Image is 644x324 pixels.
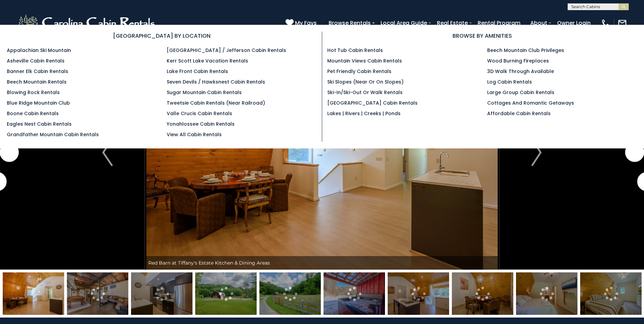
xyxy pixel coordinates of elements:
[487,89,554,96] a: Large Group Cabin Rentals
[7,78,67,85] a: Beech Mountain Rentals
[487,78,532,85] a: Log Cabin Rentals
[7,57,65,64] a: Asheville Cabin Rentals
[167,89,242,96] a: Sugar Mountain Cabin Rentals
[7,100,70,106] a: Blue Ridge Mountain Club
[499,35,574,270] button: Next
[17,13,158,33] img: White-1-2.png
[531,139,541,166] img: arrow
[487,68,554,75] a: 3D Walk Through Available
[325,17,374,29] a: Browse Rentals
[102,139,112,166] img: arrow
[295,19,317,27] span: My Favs
[487,47,564,54] a: Beech Mountain Club Privileges
[67,272,128,315] img: 163263166
[324,272,385,315] img: 163263167
[580,272,642,315] img: 163263157
[618,18,627,28] img: mail-regular-white.png
[3,272,64,315] img: 163263139
[167,68,228,75] a: Lake Front Cabin Rentals
[527,17,551,29] a: About
[327,57,402,64] a: Mountain Views Cabin Rentals
[327,100,418,106] a: [GEOGRAPHIC_DATA] Cabin Rentals
[327,32,638,40] h3: BROWSE BY AMENITIES
[7,131,99,138] a: Grandfather Mountain Cabin Rentals
[7,89,60,96] a: Blowing Rock Rentals
[327,110,401,117] a: Lakes | Rivers | Creeks | Ponds
[7,121,72,127] a: Eagles Nest Cabin Rentals
[7,110,59,117] a: Boone Cabin Rentals
[259,272,321,315] img: 163263148
[167,100,265,106] a: Tweetsie Cabin Rentals (Near Railroad)
[167,57,248,64] a: Kerr Scott Lake Vacation Rentals
[327,78,404,85] a: Ski Slopes (Near or On Slopes)
[286,19,318,28] a: My Favs
[452,272,513,315] img: 163263136
[70,35,145,270] button: Previous
[327,47,383,54] a: Hot Tub Cabin Rentals
[167,131,222,138] a: View All Cabin Rentals
[487,110,551,117] a: Affordable Cabin Rentals
[167,110,232,117] a: Valle Crucis Cabin Rentals
[327,89,403,96] a: Ski-in/Ski-Out or Walk Rentals
[167,47,286,54] a: [GEOGRAPHIC_DATA] / Jefferson Cabin Rentals
[487,100,574,106] a: Cottages and Romantic Getaways
[487,57,549,64] a: Wood Burning Fireplaces
[167,78,265,85] a: Seven Devils / Hawksnest Cabin Rentals
[167,121,235,127] a: Yonahlossee Cabin Rentals
[7,68,68,75] a: Banner Elk Cabin Rentals
[145,256,499,270] div: Red Barn at Tiffany's Estate Kitchen & Dining Areas
[327,68,391,75] a: Pet Friendly Cabin Rentals
[377,17,430,29] a: Local Area Guide
[388,272,449,315] img: 163263135
[131,272,192,315] img: 163263150
[7,47,71,54] a: Appalachian Ski Mountain
[516,272,577,315] img: 163263156
[474,17,524,29] a: Rental Program
[434,17,471,29] a: Real Estate
[195,272,257,315] img: 163263171
[601,18,610,28] img: phone-regular-white.png
[554,17,594,29] a: Owner Login
[7,32,317,40] h3: [GEOGRAPHIC_DATA] BY LOCATION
